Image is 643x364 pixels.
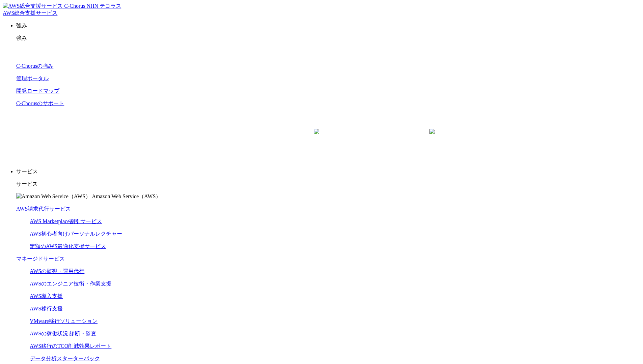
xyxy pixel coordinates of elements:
a: AWSの監視・運用代行 [30,268,84,274]
a: AWS Marketplace割引サービス [30,218,102,224]
a: マネージドサービス [16,256,65,262]
a: 資料を請求する [216,129,325,146]
img: AWS総合支援サービス C-Chorus [3,3,85,10]
a: 定額のAWS最適化支援サービス [30,243,106,249]
a: 管理ポータル [16,75,49,81]
img: Amazon Web Service（AWS） [16,193,91,200]
img: 矢印 [429,129,435,146]
a: C-Chorusの強み [16,63,53,69]
a: データ分析スターターパック [30,356,100,361]
a: C-Chorusのサポート [16,100,64,106]
a: AWS初心者向けパーソナルレクチャー [30,231,122,237]
a: AWSのエンジニア技術・作業支援 [30,281,111,286]
a: AWS移行のTCO削減効果レポート [30,343,111,349]
p: 強み [16,35,640,42]
a: AWS導入支援 [30,293,63,299]
img: 矢印 [314,129,319,146]
a: AWS請求代行サービス [16,206,71,212]
p: サービス [16,181,640,188]
a: VMware移行ソリューション [30,318,98,324]
a: まずは相談する [332,129,440,146]
p: 強み [16,22,640,29]
a: AWS移行支援 [30,306,63,311]
a: AWS総合支援サービス C-Chorus NHN テコラスAWS総合支援サービス [3,3,121,16]
a: AWSの稼働状況 診断・監査 [30,331,97,336]
p: サービス [16,168,640,175]
a: 開発ロードマップ [16,88,59,94]
span: Amazon Web Service（AWS） [92,193,161,199]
